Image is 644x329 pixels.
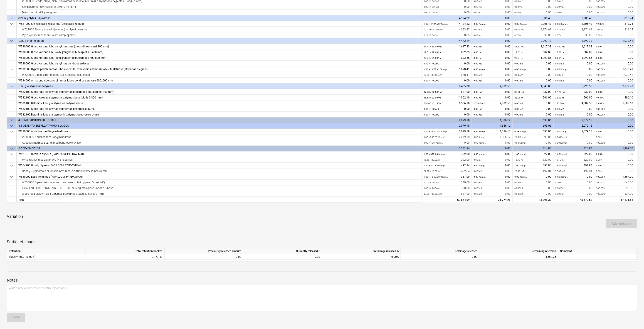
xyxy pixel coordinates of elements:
[555,112,592,118] div: 0.00
[18,135,420,140] div: W880000 Apdailos medžiagų užnešimas
[596,91,603,93] small: 0.00%
[474,108,482,110] small: 0.00 m2
[515,91,525,93] small: 37.20 m2
[424,113,440,116] small: 0.00 × 1.00 / m2
[555,91,565,93] small: 37.20 m2
[515,89,552,95] div: 837.00
[474,45,482,48] small: 0.00 m2
[424,142,443,144] small: 0.00 × 1.00 / Kompl.
[555,49,592,55] div: 682.89
[555,79,564,82] small: 0.00 m2
[474,72,511,78] div: 0.00
[422,38,472,44] div: 4,472.19
[555,4,592,10] div: 0.00
[474,152,511,157] div: 0.00
[474,129,511,135] div: 1,386.12
[596,62,605,65] small: 100.00%
[474,66,511,72] div: 0.00
[424,89,470,95] div: 837.00
[515,21,552,27] div: 3,305.48
[424,108,440,110] small: 0.00 × 1.00 / m2
[474,28,482,31] small: 0.00 m2
[515,27,552,32] div: 3,274.63
[555,34,563,37] small: 6.17 m
[621,307,644,329] iframe: Chat Widget
[515,11,522,14] small: 0.00 m
[474,51,481,54] small: 0.00 m
[515,78,552,83] div: 0.00
[474,61,511,66] div: 0.00
[424,129,470,135] div: 2,079.18
[18,95,420,101] div: W582100 Gipso kaktų glaistymas ir dažymas bute (plotis 0-800 mm)
[596,44,633,49] div: 0.00
[596,129,633,135] div: 0.00
[515,61,552,66] div: 0.00
[474,62,482,65] small: 0.00 m2
[424,95,470,101] div: 1,002.10
[424,23,448,25] small: 1.00 × 4,124.22 / Kompl.
[474,140,511,146] div: 0.00
[474,95,511,101] div: 0.00
[9,67,14,72] span: keyboard_arrow_down
[515,74,523,76] small: 0.00 m2
[474,79,482,82] small: 0.00 m2
[18,78,420,83] div: W534000 Amstrong tipo pakabinamos lubos bendrose erdvėse 600x600 mm
[555,113,564,116] small: 0.00 m2
[17,197,422,203] div: Total
[558,248,637,254] div: Comment
[18,123,420,129] div: 4.1 OBJEKTO EKSPLOATAVIMO IŠLAIDOS
[401,254,480,260] div: 0.00
[424,45,442,48] small: 41.47 × 39.00 / m2
[554,146,595,152] div: 814.84
[18,66,420,72] div: W532000 Gyprex pakabinamos lubos 600x600 mm vonios kambariuose / tualetuose (atsparios drėgmei)
[474,142,486,144] small: 0.00 Kompl.
[424,91,442,93] small: 37.20 × 22.50 / m2
[424,74,442,76] small: 12.93 × 83.40 / m2
[480,248,558,254] div: Remaining retention
[165,254,243,260] div: 0.00
[424,135,470,140] div: 2,079.18
[422,15,472,21] div: 4,124.22
[555,136,568,139] small: 6.00 Kompl.
[555,72,592,78] div: 0.00
[424,61,470,66] div: 0.00
[555,96,564,99] small: 23.00 m
[9,129,14,135] span: keyboard_arrow_down
[474,49,511,55] div: 0.00
[9,21,14,27] span: keyboard_arrow_down
[515,10,552,15] div: 0.00
[596,57,603,59] small: 0.00%
[596,74,605,76] small: 100.00%
[555,23,568,25] small: 0.80 Kompl.
[474,102,485,105] small: 155.00 m2
[472,83,513,89] div: 4,882.50
[424,4,470,10] div: 0.00
[424,152,470,157] div: 322.00
[474,96,481,99] small: 0.00 m
[596,112,633,118] div: 0.00
[596,49,633,55] div: 0.00
[472,15,513,21] div: 0.00
[424,140,470,146] div: 0.00
[555,68,568,71] small: 0.00 Kompl.
[9,174,14,180] span: keyboard_arrow_down
[515,102,523,105] small: 0.00 m2
[555,108,564,110] small: 0.00 m2
[555,10,592,15] div: 0.00
[515,96,523,99] small: 23.00 m
[422,83,472,89] div: 8,405.28
[18,146,420,152] div: 5 ADD- ON SALES
[424,6,439,8] small: 0.00 × 1.00 / Val.
[472,38,513,44] div: 0.00
[555,32,592,38] div: 30.85
[596,72,633,78] div: 1,078.41
[555,106,592,112] div: 0.00
[18,152,420,157] div: W521010 Sieninės plytelės (PAPILDOMI PARDAVIMAI)
[596,135,633,140] div: 0.00
[515,106,552,112] div: 0.00
[555,62,564,65] small: 0.00 m2
[515,113,523,116] small: 0.00 m2
[555,102,567,105] small: 155.00 m2
[554,15,595,21] div: 3,305.48
[515,45,525,48] small: 41.47 m2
